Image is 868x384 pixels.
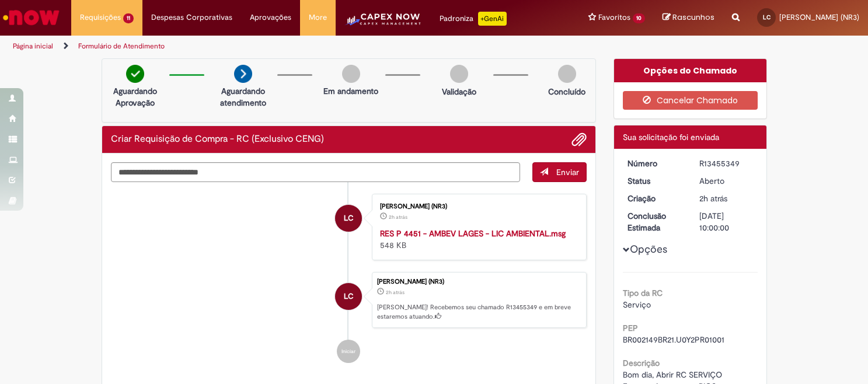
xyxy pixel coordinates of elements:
textarea: Digite sua mensagem aqui... [111,162,521,183]
p: [PERSON_NAME]! Recebemos seu chamado R13455349 e em breve estaremos atuando. [377,303,580,321]
img: img-circle-grey.png [558,65,576,83]
span: Serviço [623,299,651,310]
p: +GenAi [478,12,507,26]
div: Padroniza [440,12,507,26]
img: img-circle-grey.png [450,65,468,83]
span: Favoritos [598,12,630,23]
p: Aguardando atendimento [215,85,271,109]
div: R13455349 [699,158,754,169]
div: [PERSON_NAME] (NR3) [380,203,574,210]
div: Opções do Chamado [614,59,766,82]
img: ServiceNow [1,6,61,29]
dt: Criação [619,193,691,204]
img: arrow-next.png [234,65,252,83]
p: Em andamento [323,85,378,97]
span: [PERSON_NAME] (NR3) [779,12,859,22]
span: 2h atrás [386,289,405,296]
span: BR002149BR21.U0Y2PR01001 [623,334,724,345]
span: 11 [123,13,134,23]
span: LC [344,204,354,232]
span: Requisições [80,12,121,23]
span: LC [763,13,771,21]
time: 28/08/2025 06:57:56 [699,193,727,204]
time: 28/08/2025 06:57:56 [386,289,405,296]
img: check-circle-green.png [126,65,144,83]
div: Aberto [699,175,754,187]
div: 28/08/2025 06:57:56 [699,193,754,204]
p: Validação [442,86,476,97]
b: Tipo da RC [623,288,663,298]
img: CapexLogo5.png [344,12,422,35]
b: Descrição [623,358,660,368]
span: Rascunhos [672,12,714,23]
time: 28/08/2025 06:57:53 [389,214,407,221]
a: Rascunhos [663,12,714,23]
span: Despesas Corporativas [151,12,232,23]
a: Página inicial [13,41,53,51]
div: 548 KB [380,228,574,251]
button: Cancelar Chamado [623,91,758,110]
li: Leonardo Felipe Sales de Carvalho (NR3) [111,272,587,328]
div: [PERSON_NAME] (NR3) [377,278,580,285]
button: Enviar [532,162,587,182]
div: Leonardo Felipe Sales de Carvalho (NR3) [335,283,362,310]
span: More [309,12,327,23]
span: 2h atrás [389,214,407,221]
ul: Histórico de tíquete [111,182,587,375]
h2: Criar Requisição de Compra - RC (Exclusivo CENG) Histórico de tíquete [111,134,324,145]
a: RES P 4451 - AMBEV LAGES - LIC AMBIENTAL.msg [380,228,566,239]
a: Formulário de Atendimento [78,41,165,51]
dt: Conclusão Estimada [619,210,691,233]
div: Leonardo Felipe Sales de Carvalho (NR3) [335,205,362,232]
p: Concluído [548,86,585,97]
b: PEP [623,323,638,333]
ul: Trilhas de página [9,36,570,57]
dt: Número [619,158,691,169]
button: Adicionar anexos [571,132,587,147]
div: [DATE] 10:00:00 [699,210,754,233]
p: Aguardando Aprovação [107,85,163,109]
span: 2h atrás [699,193,727,204]
span: LC [344,282,354,310]
span: Aprovações [250,12,291,23]
span: 10 [633,13,645,23]
span: Enviar [556,167,579,177]
img: img-circle-grey.png [342,65,360,83]
dt: Status [619,175,691,187]
span: Sua solicitação foi enviada [623,132,719,142]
